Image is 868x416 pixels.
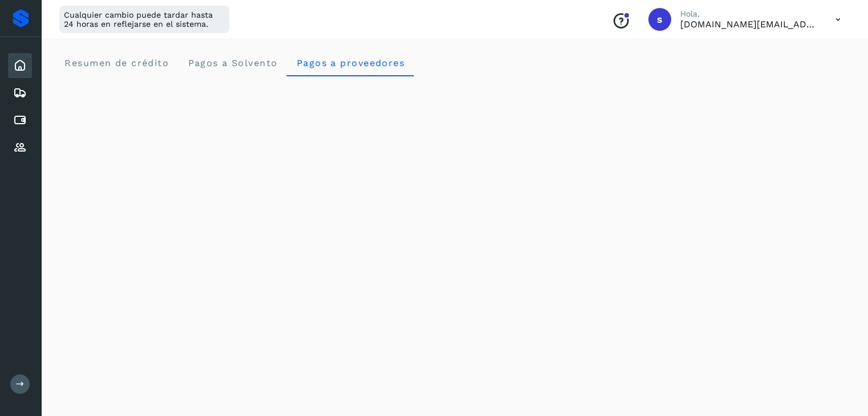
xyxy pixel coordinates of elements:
[296,58,405,68] span: Pagos a proveedores
[8,108,32,133] div: Cuentas por pagar
[8,80,32,105] div: Embarques
[680,19,817,30] p: solvento.sl@segmail.co
[59,6,229,33] div: Cualquier cambio puede tardar hasta 24 horas en reflejarse en el sistema.
[8,53,32,78] div: Inicio
[8,135,32,160] div: Proveedores
[187,58,277,68] span: Pagos a Solvento
[64,58,169,68] span: Resumen de crédito
[680,9,817,19] p: Hola,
